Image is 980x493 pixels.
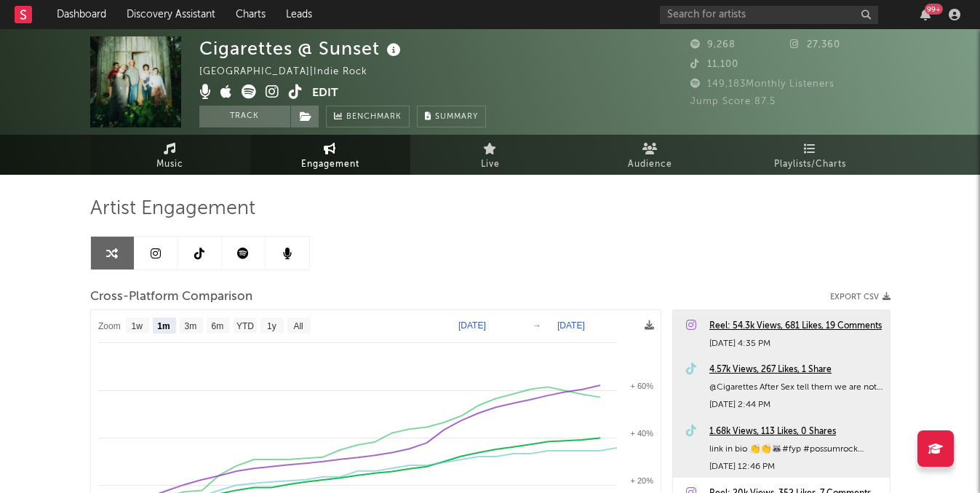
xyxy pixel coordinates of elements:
text: + 40% [630,429,653,438]
text: [DATE] [557,320,585,331]
a: Reel: 54.3k Views, 681 Likes, 19 Comments [709,318,883,335]
a: Live [410,135,570,175]
a: Engagement [250,135,410,175]
span: Summary [435,113,478,121]
span: Artist Engagement [90,200,255,218]
button: Track [199,106,290,127]
text: Zoom [98,321,121,331]
span: Jump Score: 87.5 [690,97,776,106]
input: Search for artists [660,6,878,24]
div: link in bio 👏👏🦝#fyp #possumrock #tshirts [709,441,883,458]
span: 149,183 Monthly Listeners [690,79,834,89]
a: Playlists/Charts [730,135,891,175]
text: → [533,320,541,331]
text: 6m [211,321,223,331]
a: Music [90,135,250,175]
a: 4.57k Views, 267 Likes, 1 Share [709,361,883,379]
text: All [293,321,303,331]
button: 99+ [920,9,931,20]
div: [DATE] 2:44 PM [709,396,883,414]
text: 3m [184,321,196,331]
span: Benchmark [346,109,402,126]
span: Playlists/Charts [774,156,846,173]
div: [DATE] 12:46 PM [709,458,883,476]
a: Audience [570,135,730,175]
div: 99 + [925,4,943,15]
button: Edit [312,84,338,103]
span: Cross-Platform Comparison [90,288,252,306]
text: [DATE] [458,320,486,331]
text: 1m [157,321,170,331]
text: + 60% [630,382,653,390]
button: Summary [417,106,486,127]
div: [DATE] 4:35 PM [709,335,883,352]
span: Live [481,156,500,173]
div: [GEOGRAPHIC_DATA] | Indie Rock [199,63,384,81]
div: Cigarettes @ Sunset [199,36,405,60]
span: 11,100 [690,60,738,69]
text: 1y [267,321,276,331]
span: Audience [628,156,672,173]
a: Benchmark [326,106,410,127]
span: 27,360 [790,40,840,50]
span: 9,268 [690,40,736,50]
text: YTD [236,321,253,331]
text: + 20% [630,476,653,485]
a: 1.68k Views, 113 Likes, 0 Shares [709,423,883,441]
span: Engagement [301,156,359,173]
button: Export CSV [830,293,891,301]
div: @Cigarettes After Sex tell them we are not the same #fyp #gameday #zerobaseone [709,379,883,396]
text: 1w [131,321,143,331]
span: Music [156,156,183,173]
